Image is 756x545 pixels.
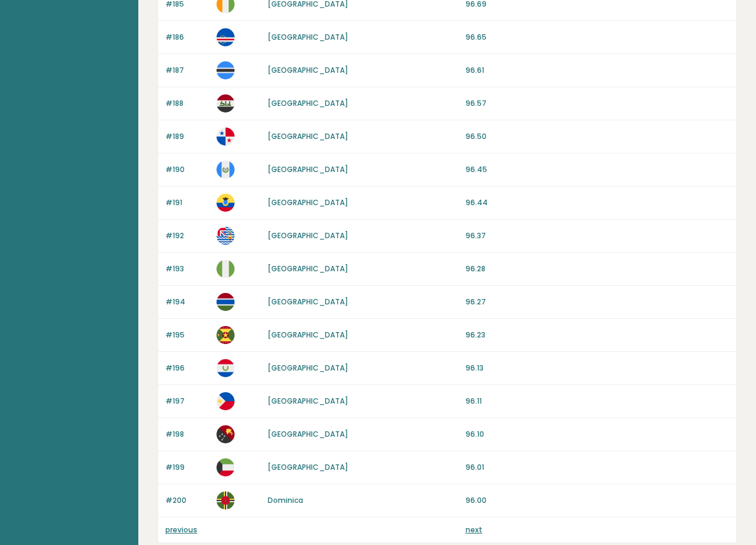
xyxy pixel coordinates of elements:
[165,297,209,307] p: #194
[165,98,209,109] p: #188
[217,326,235,344] img: gd.svg
[466,263,729,274] p: 96.28
[217,128,235,146] img: pa.svg
[466,65,729,76] p: 96.61
[268,495,303,505] a: Dominica
[268,330,348,340] a: [GEOGRAPHIC_DATA]
[268,98,348,108] a: [GEOGRAPHIC_DATA]
[268,263,348,274] a: [GEOGRAPHIC_DATA]
[268,65,348,75] a: [GEOGRAPHIC_DATA]
[268,396,348,406] a: [GEOGRAPHIC_DATA]
[268,197,348,208] a: [GEOGRAPHIC_DATA]
[217,61,235,79] img: bw.svg
[466,297,729,307] p: 96.27
[466,98,729,109] p: 96.57
[165,396,209,407] p: #197
[466,230,729,241] p: 96.37
[165,495,209,506] p: #200
[217,94,235,112] img: iq.svg
[217,227,235,245] img: io.svg
[466,330,729,340] p: 96.23
[466,462,729,473] p: 96.01
[217,194,235,212] img: ec.svg
[466,32,729,43] p: 96.65
[268,297,348,307] a: [GEOGRAPHIC_DATA]
[217,28,235,46] img: cv.svg
[268,32,348,42] a: [GEOGRAPHIC_DATA]
[217,425,235,443] img: pg.svg
[217,392,235,410] img: ph.svg
[165,65,209,76] p: #187
[217,458,235,476] img: kw.svg
[217,161,235,179] img: gt.svg
[466,525,482,535] a: next
[466,495,729,506] p: 96.00
[165,32,209,43] p: #186
[165,525,197,535] a: previous
[466,429,729,440] p: 96.10
[466,164,729,175] p: 96.45
[165,164,209,175] p: #190
[165,131,209,142] p: #189
[268,131,348,141] a: [GEOGRAPHIC_DATA]
[466,396,729,407] p: 96.11
[217,260,235,278] img: ng.svg
[217,491,235,510] img: dm.svg
[268,230,348,241] a: [GEOGRAPHIC_DATA]
[165,230,209,241] p: #192
[268,363,348,373] a: [GEOGRAPHIC_DATA]
[165,263,209,274] p: #193
[466,131,729,142] p: 96.50
[165,363,209,374] p: #196
[165,462,209,473] p: #199
[165,330,209,340] p: #195
[268,429,348,439] a: [GEOGRAPHIC_DATA]
[217,293,235,311] img: gm.svg
[268,462,348,472] a: [GEOGRAPHIC_DATA]
[165,429,209,440] p: #198
[466,363,729,374] p: 96.13
[466,197,729,208] p: 96.44
[268,164,348,174] a: [GEOGRAPHIC_DATA]
[165,197,209,208] p: #191
[217,359,235,377] img: py.svg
